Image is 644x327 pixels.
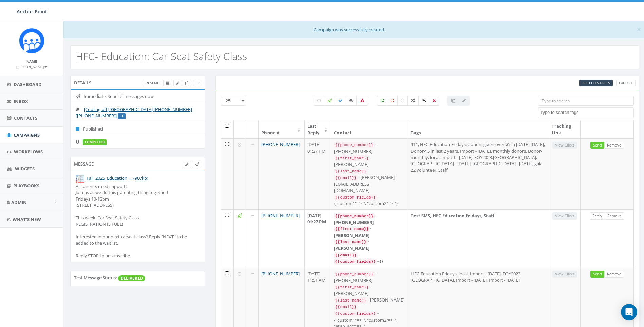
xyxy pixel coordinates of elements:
[590,212,605,220] a: Reply
[334,155,370,161] code: {{first_name}}
[616,80,636,87] a: Export
[26,59,37,64] small: Name
[185,161,188,167] span: Edit Campaign Body
[334,283,405,296] div: - [PERSON_NAME]
[408,209,549,268] td: Test SMS, HFC-Education Fridays, Staff
[16,64,47,69] small: [PERSON_NAME]
[334,238,405,251] div: - [PERSON_NAME]
[637,26,641,33] button: Close
[19,28,44,53] img: Rally_platform_Icon_1.png
[582,80,610,85] span: CSV files only
[637,24,641,34] span: ×
[408,138,549,209] td: 911, HFC-Education Fridays, donors given over $5 in [DATE]-[DATE], Donor-$5 in last 2 years, Impo...
[590,142,605,149] a: Send
[334,212,405,225] div: - [PHONE_NUMBER]
[334,303,405,310] div: -
[549,120,581,138] th: Tracking Link
[196,80,199,85] span: View Campaign Delivery Statistics
[76,94,84,99] i: Immediate: Send all messages now
[334,194,405,207] div: - {"custom1"=>"", "custom2"=>""}
[334,311,377,317] code: {{custom_fields}}
[71,122,205,136] li: Published
[334,258,405,265] div: - {}
[17,8,47,15] span: Anchor Point
[16,63,47,69] a: [PERSON_NAME]
[87,175,148,181] a: Fall_2025_Education_... (907kb)
[14,149,43,155] span: Workflows
[334,213,375,219] code: {{phone_number}}
[356,96,368,106] label: Bounced
[13,183,39,189] span: Playbooks
[334,297,405,304] div: - [PERSON_NAME]
[11,199,27,205] span: Admin
[76,127,83,131] i: Published
[387,96,398,106] label: Negative
[261,212,300,219] a: [PHONE_NUMBER]
[14,98,28,104] span: Inbox
[334,168,368,174] code: {{last_name}}
[334,226,370,232] code: {{first_name}}
[334,271,405,283] div: - [PHONE_NUMBER]
[590,271,605,278] a: Send
[334,252,405,258] div: -
[70,76,205,89] div: Details
[76,51,247,62] h2: HFC- Education: Car Seat Safety Class
[14,115,37,121] span: Contacts
[331,120,408,138] th: Contact
[261,271,300,277] a: [PHONE_NUMBER]
[74,275,117,281] label: Test Message Status:
[324,96,335,106] label: Sending
[334,252,358,258] code: {{email}}
[314,96,325,106] label: Pending
[346,96,357,106] label: Replied
[83,139,107,145] label: completed
[582,80,610,85] span: Add Contacts
[305,120,331,138] th: Last Reply: activate to sort column ascending
[418,96,429,106] label: Link Clicked
[195,161,199,167] span: Send Test Message
[14,132,40,138] span: Campaigns
[143,80,162,87] a: Resend
[76,106,192,119] a: [Cooling off] [GEOGRAPHIC_DATA] [PHONE_NUMBER] [[PHONE_NUMBER]]
[621,304,637,320] div: Open Intercom Messenger
[335,96,346,106] label: Delivered
[334,155,405,168] div: - [PERSON_NAME]
[397,96,408,106] label: Neutral
[429,96,439,106] label: Removed
[604,271,624,278] a: Remove
[334,271,375,277] code: {{phone_number}}
[334,168,405,174] div: -
[604,142,624,149] a: Remove
[605,212,624,220] a: Remove
[334,259,377,265] code: {{custom_fields}}
[334,174,405,194] div: - [PERSON_NAME][EMAIL_ADDRESS][DOMAIN_NAME]
[261,141,300,148] a: [PHONE_NUMBER]
[407,96,419,106] label: Mixed
[377,96,388,106] label: Positive
[14,81,42,87] span: Dashboard
[579,80,613,87] a: Add Contacts
[305,138,331,209] td: [DATE] 01:27 PM
[334,142,375,148] code: {{phone_number}}
[259,120,305,138] th: Phone #: activate to sort column ascending
[334,225,405,238] div: - [PERSON_NAME]
[118,113,126,119] label: TF
[305,209,331,268] td: [DATE] 01:27 PM
[166,80,170,85] span: Archive Campaign
[538,96,634,106] input: Type to search
[334,141,405,154] div: - [PHONE_NUMBER]
[76,183,200,259] div: All parents need support! Join us as we do this parenting thing together! Fridays 10-12pm [STREET...
[334,304,358,310] code: {{email}}
[334,284,370,290] code: {{first_name}}
[176,80,179,85] span: Edit Campaign Title
[70,157,205,171] div: Message
[118,275,145,281] span: DELIVERED
[15,166,35,172] span: Widgets
[540,109,633,116] textarea: Search
[334,297,368,304] code: {{last_name}}
[185,80,188,85] span: Clone Campaign
[334,194,377,201] code: {{custom_fields}}
[334,175,358,181] code: {{email}}
[334,239,368,245] code: {{last_name}}
[408,120,549,138] th: Tags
